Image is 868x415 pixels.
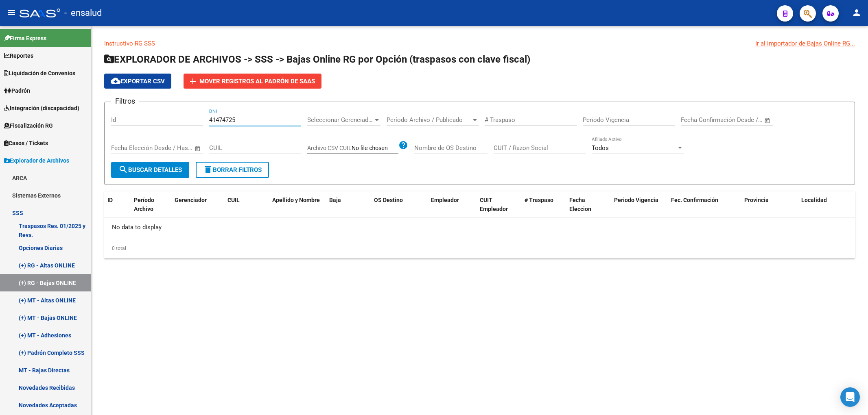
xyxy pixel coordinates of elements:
[840,387,860,407] div: Open Intercom Messenger
[4,86,30,95] span: Padrón
[104,54,530,65] span: EXPLORADOR DE ARCHIVOS -> SSS -> Bajas Online RG por Opción (traspasos con clave fiscal)
[111,96,139,107] h3: Filtros
[269,191,326,218] datatable-header-cell: Apellido y Nombre
[203,166,262,174] span: Borrar Filtros
[671,197,718,203] span: Fec. Confirmación
[4,139,48,148] span: Casos / Tickets
[611,191,668,218] datatable-header-cell: Periodo Vigencia
[145,144,184,152] input: End date
[118,165,128,174] mat-icon: search
[111,162,189,178] button: Buscar Detalles
[104,191,131,218] datatable-header-cell: ID
[118,166,182,174] span: Buscar Detalles
[4,34,46,43] span: Firma Express
[4,51,33,60] span: Reportes
[480,197,508,213] span: CUIT Empleador
[175,197,207,203] span: Gerenciador
[326,191,371,218] datatable-header-cell: Baja
[111,78,165,85] span: Exportar CSV
[521,191,566,218] datatable-header-cell: # Traspaso
[398,140,408,150] mat-icon: help
[111,76,120,86] mat-icon: cloud_download
[64,4,102,22] span: - ensalud
[681,116,707,124] input: Start date
[4,121,53,130] span: Fiscalización RG
[801,197,827,203] span: Localidad
[852,8,861,17] mat-icon: person
[352,145,398,152] input: Archivo CSV CUIL
[193,144,203,153] button: Open calendar
[763,116,772,125] button: Open calendar
[592,144,609,152] span: Todos
[272,197,320,203] span: Apellido y Nombre
[307,116,373,124] span: Seleccionar Gerenciador
[4,104,79,113] span: Integración (discapacidad)
[715,116,754,124] input: End date
[203,165,213,174] mat-icon: delete
[171,191,224,218] datatable-header-cell: Gerenciador
[744,197,769,203] span: Provincia
[104,40,155,47] a: Instructivo RG SSS
[431,197,459,203] span: Empleador
[199,78,315,85] span: Mover registros al PADRÓN de SAAS
[4,69,75,78] span: Liquidación de Convenios
[4,156,69,165] span: Explorador de Archivos
[668,191,741,218] datatable-header-cell: Fec. Confirmación
[104,217,855,238] div: No data to display
[798,191,855,218] datatable-header-cell: Localidad
[7,8,16,17] mat-icon: menu
[614,197,658,203] span: Periodo Vigencia
[104,74,171,89] button: Exportar CSV
[525,197,553,203] span: # Traspaso
[329,197,341,203] span: Baja
[104,238,855,259] div: 0 total
[111,144,138,152] input: Start date
[227,197,240,203] span: CUIL
[755,39,855,48] div: Ir al importador de Bajas Online RG...
[224,191,269,218] datatable-header-cell: CUIL
[387,116,471,124] span: Período Archivo / Publicado
[428,191,477,218] datatable-header-cell: Empleador
[477,191,521,218] datatable-header-cell: CUIT Empleador
[188,76,198,86] mat-icon: add
[184,74,321,89] button: Mover registros al PADRÓN de SAAS
[741,191,798,218] datatable-header-cell: Provincia
[196,162,269,178] button: Borrar Filtros
[134,197,154,213] span: Período Archivo
[307,145,352,151] span: Archivo CSV CUIL
[131,191,171,218] datatable-header-cell: Período Archivo
[371,191,428,218] datatable-header-cell: OS Destino
[107,197,113,203] span: ID
[374,197,403,203] span: OS Destino
[566,191,611,218] datatable-header-cell: Fecha Eleccion
[569,197,591,213] span: Fecha Eleccion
